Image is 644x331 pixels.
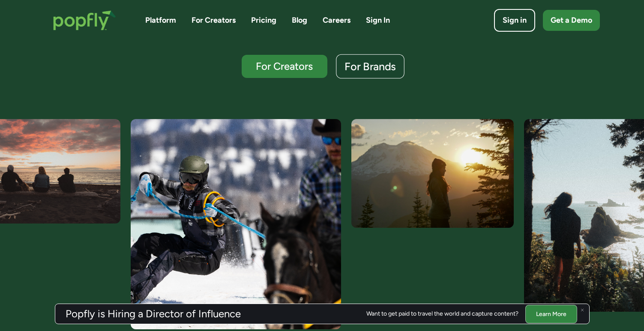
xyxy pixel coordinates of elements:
[551,15,592,26] div: Get a Demo
[242,55,327,78] a: For Creators
[366,15,390,26] a: Sign In
[525,304,577,323] a: Learn More
[494,9,535,32] a: Sign in
[336,54,404,79] a: For Brands
[366,310,518,317] div: Want to get paid to travel the world and capture content?
[344,61,396,72] div: For Brands
[249,61,320,72] div: For Creators
[543,10,600,31] a: Get a Demo
[323,15,350,26] a: Careers
[66,309,241,319] h3: Popfly is Hiring a Director of Influence
[292,15,307,26] a: Blog
[145,15,176,26] a: Platform
[192,15,236,26] a: For Creators
[503,15,527,26] div: Sign in
[45,2,125,39] a: home
[251,15,276,26] a: Pricing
